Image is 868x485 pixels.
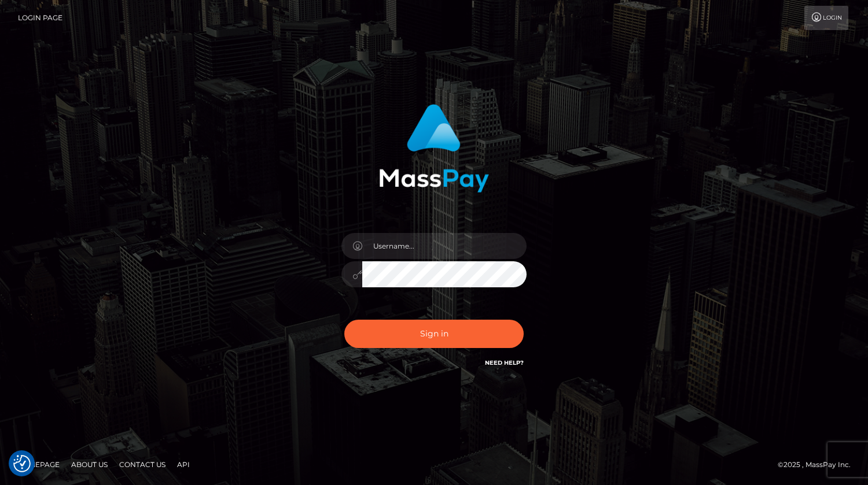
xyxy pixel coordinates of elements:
img: Revisit consent button [13,455,31,472]
a: Login [804,6,848,30]
button: Consent Preferences [13,455,31,472]
a: Homepage [13,456,64,473]
a: Login Page [18,6,62,30]
button: Sign in [344,320,524,348]
a: Need Help? [485,359,524,366]
div: © 2025 , MassPay Inc. [778,458,859,471]
a: About Us [67,456,112,473]
img: MassPay Login [379,104,489,192]
a: Contact Us [115,456,170,473]
a: API [172,456,194,473]
input: Username... [362,233,527,259]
